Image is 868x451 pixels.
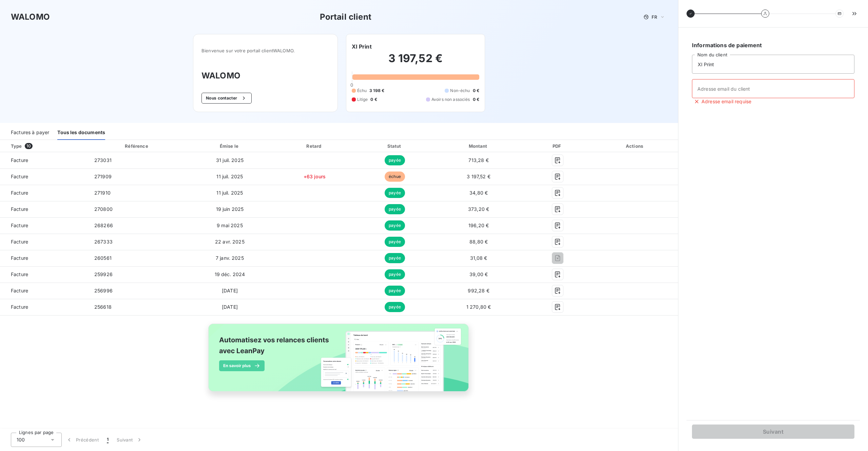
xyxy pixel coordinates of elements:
button: Précédent [62,433,103,447]
span: Adresse email requise [701,98,751,105]
span: Facture [5,206,83,213]
span: 3 198 € [369,88,384,94]
div: Montant [436,143,521,149]
span: 271909 [94,174,112,179]
span: payée [385,188,405,198]
span: payée [385,204,405,214]
span: 268266 [94,222,113,228]
span: [DATE] [222,288,238,293]
span: 270800 [94,206,113,212]
div: Factures à payer [11,126,49,140]
span: Facture [5,238,83,245]
span: 31,08 € [470,255,487,261]
span: 11 juil. 2025 [216,174,243,179]
span: 22 avr. 2025 [215,239,245,245]
span: Facture [5,304,83,310]
span: Facture [5,222,83,229]
h6: XI Print [352,42,372,51]
span: Facture [5,173,83,180]
span: 7 janv. 2025 [216,255,244,261]
span: payée [385,155,405,165]
span: payée [385,253,405,263]
span: 100 [17,436,25,443]
div: Référence [125,143,148,149]
span: 273031 [94,157,112,163]
span: 39,00 € [469,271,488,277]
span: Bienvenue sur votre portail client WALOMO . [201,48,329,53]
h3: WALOMO [11,11,50,23]
span: payée [385,220,405,231]
span: 0 € [473,96,479,103]
span: 10 [25,143,33,149]
h3: Portail client [320,11,371,23]
span: 19 déc. 2024 [215,271,245,277]
span: 1 [107,436,109,443]
h3: WALOMO [201,70,329,82]
div: Actions [594,143,677,149]
span: payée [385,286,405,296]
span: 0 [350,82,353,88]
div: Tous les documents [57,126,105,140]
span: 259926 [94,271,113,277]
input: placeholder [692,55,854,74]
button: Nous contacter [201,93,252,104]
button: Suivant [692,425,854,439]
span: Litige [357,96,368,103]
span: Facture [5,255,83,261]
span: Facture [5,287,83,294]
span: payée [385,237,405,247]
span: payée [385,302,405,312]
span: 713,28 € [468,157,488,163]
div: PDF [524,143,591,149]
div: Type [7,143,88,149]
span: 992,28 € [468,288,489,293]
div: Émise le [187,143,273,149]
div: Retard [275,143,354,149]
span: Facture [5,271,83,278]
span: 1 270,80 € [466,304,491,310]
span: Non-échu [450,88,470,94]
span: 3 197,52 € [467,174,490,179]
span: 256996 [94,288,113,293]
button: Suivant [113,433,147,447]
span: [DATE] [222,304,238,310]
span: Échu [357,88,367,94]
span: Facture [5,157,83,164]
span: 9 mai 2025 [217,222,243,228]
span: échue [385,172,405,182]
span: 256618 [94,304,112,310]
div: Statut [356,143,433,149]
span: Avoirs non associés [431,96,470,103]
input: placeholder [692,79,854,98]
span: Facture [5,190,83,196]
span: payée [385,269,405,279]
span: 11 juil. 2025 [216,190,243,196]
span: 196,20 € [468,222,489,228]
span: 267333 [94,239,113,245]
span: 19 juin 2025 [216,206,244,212]
span: 373,20 € [468,206,489,212]
span: 0 € [370,96,377,103]
img: banner [202,320,476,403]
h6: Informations de paiement [692,41,854,49]
span: FR [652,14,657,20]
span: 88,80 € [469,239,488,245]
span: +63 jours [304,174,326,179]
span: 271910 [94,190,111,196]
h2: 3 197,52 € [352,52,480,72]
span: 34,80 € [469,190,488,196]
span: 0 € [473,88,479,94]
button: 1 [103,433,113,447]
span: 260561 [94,255,112,261]
span: 31 juil. 2025 [216,157,244,163]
